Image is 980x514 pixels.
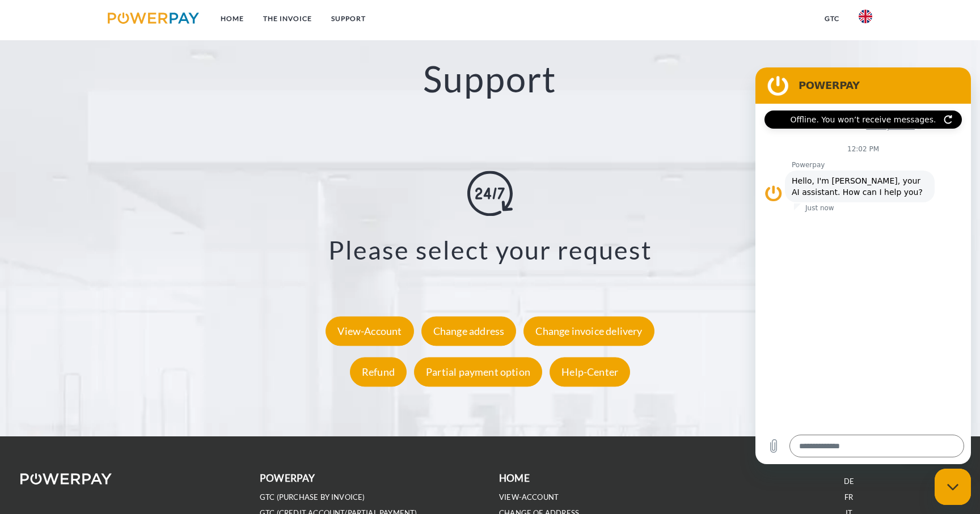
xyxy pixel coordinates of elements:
[347,366,409,378] a: Refund
[411,366,545,378] a: Partial payment option
[322,9,375,29] a: Support
[550,357,630,386] div: Help-Center
[49,57,931,101] h2: Support
[499,472,530,484] b: Home
[108,12,199,24] img: logo-powerpay.svg
[935,469,971,505] iframe: Button to launch messaging window, conversation in progress
[815,9,849,29] a: GTC
[260,472,315,484] b: POWERPAY
[844,492,853,502] a: FR
[755,67,971,464] iframe: Messaging window
[350,357,407,386] div: Refund
[323,325,416,337] a: View-Account
[844,477,854,486] a: DE
[467,171,513,216] img: online-shopping.svg
[421,316,517,346] div: Change address
[254,9,322,29] a: THE INVOICE
[63,234,916,266] h3: Please select your request
[523,316,654,346] div: Change invoice delivery
[211,9,254,29] a: Home
[260,492,365,502] a: GTC (Purchase by invoice)
[419,325,519,337] a: Change address
[547,366,633,378] a: Help-Center
[499,492,559,502] a: VIEW-ACCOUNT
[521,325,657,337] a: Change invoice delivery
[20,473,112,485] img: logo-powerpay-white.svg
[326,316,413,346] div: View-Account
[859,10,872,23] img: en
[414,357,542,386] div: Partial payment option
